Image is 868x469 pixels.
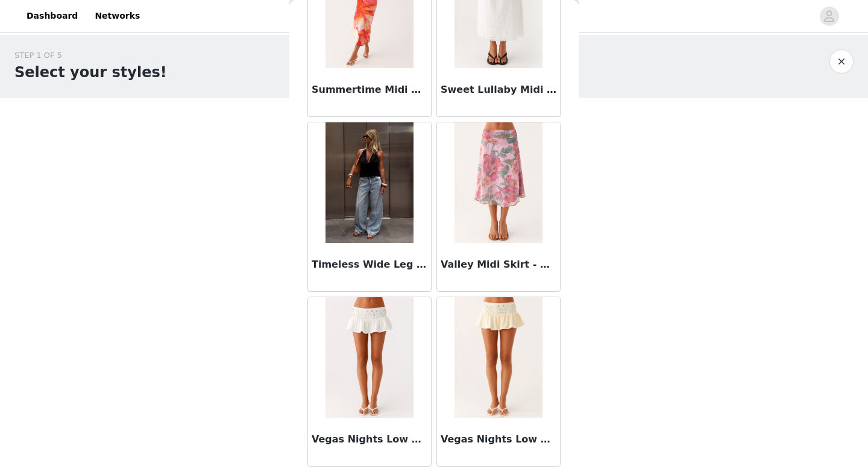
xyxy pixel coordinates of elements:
[441,432,556,447] h3: Vegas Nights Low Rise Skort - Yellow
[87,2,147,30] a: Networks
[312,257,427,272] h3: Timeless Wide Leg Jeans - Bleached Blue
[441,257,556,272] h3: Valley Midi Skirt - Pink Floral
[441,83,556,97] h3: Sweet Lullaby Midi Skirt - White
[312,83,427,97] h3: Summertime Midi Skirt - Yellow Floral
[312,432,427,447] h3: Vegas Nights Low Rise Skort - White
[454,122,542,243] img: Valley Midi Skirt - Pink Floral
[325,122,413,243] img: Timeless Wide Leg Jeans - Bleached Blue
[454,297,542,418] img: Vegas Nights Low Rise Skort - Yellow
[14,61,167,83] h1: Select your styles!
[823,7,835,26] div: avatar
[325,297,413,418] img: Vegas Nights Low Rise Skort - White
[19,2,85,30] a: Dashboard
[14,49,167,61] div: STEP 1 OF 5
